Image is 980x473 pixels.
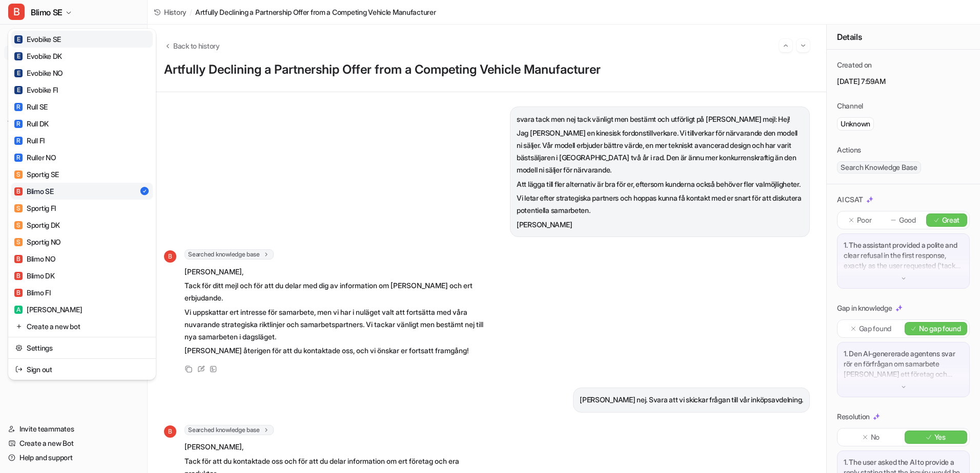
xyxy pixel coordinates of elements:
span: E [14,52,23,60]
div: Rull FI [14,135,45,146]
span: S [14,170,23,179]
span: B [14,272,23,280]
img: reset [15,321,23,332]
span: R [14,103,23,111]
div: Rull SE [14,101,48,112]
span: Blimo SE [31,5,63,19]
div: Blimo DK [14,270,55,281]
span: R [14,137,23,145]
span: B [14,289,23,297]
div: Evobike NO [14,68,63,78]
div: Sportig NO [14,236,61,247]
div: Evobike DK [14,51,62,61]
span: S [14,204,23,212]
div: Ruller NO [14,152,56,163]
img: reset [15,342,23,353]
div: Rull DK [14,118,49,129]
div: Sportig DK [14,220,60,230]
span: R [14,120,23,128]
a: Settings [11,339,153,356]
span: S [14,221,23,229]
div: [PERSON_NAME] [14,304,82,315]
span: A [14,306,23,314]
span: E [14,69,23,77]
div: Blimo SE [14,186,54,197]
span: B [8,4,25,20]
div: Sportig SE [14,169,59,180]
span: R [14,154,23,162]
span: E [14,35,23,44]
span: E [14,86,23,94]
span: S [14,238,23,246]
div: Blimo NO [14,253,56,264]
a: Sign out [11,361,153,378]
div: Evobike SE [14,34,61,45]
div: BBlimo SE [8,29,156,380]
div: Evobike FI [14,84,58,95]
a: Create a new bot [11,318,153,335]
div: Blimo FI [14,287,51,298]
span: B [14,187,23,196]
div: Sportig FI [14,203,56,213]
img: reset [15,364,23,375]
span: B [14,255,23,263]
